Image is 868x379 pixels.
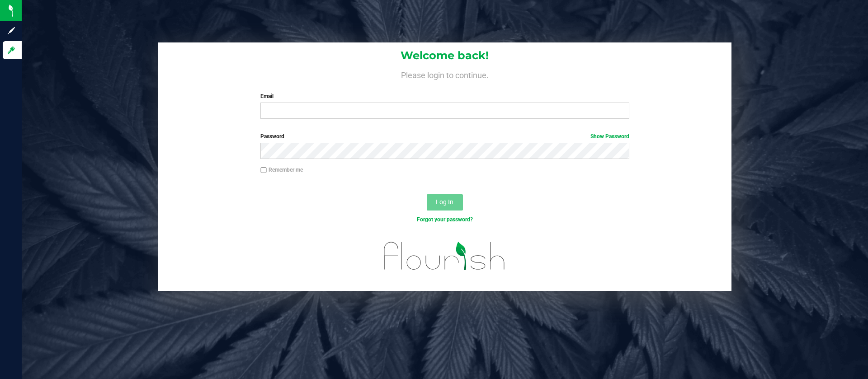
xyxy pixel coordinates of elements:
[158,50,731,61] h1: Welcome back!
[373,233,516,279] img: flourish_logo.svg
[260,92,629,100] label: Email
[260,167,267,173] input: Remember me
[260,166,303,174] label: Remember me
[260,133,284,140] span: Password
[427,194,463,211] button: Log In
[7,46,16,55] inline-svg: Log in
[7,26,16,35] inline-svg: Sign up
[158,69,731,80] h4: Please login to continue.
[436,198,453,206] span: Log In
[590,133,629,140] a: Show Password
[417,216,473,223] a: Forgot your password?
